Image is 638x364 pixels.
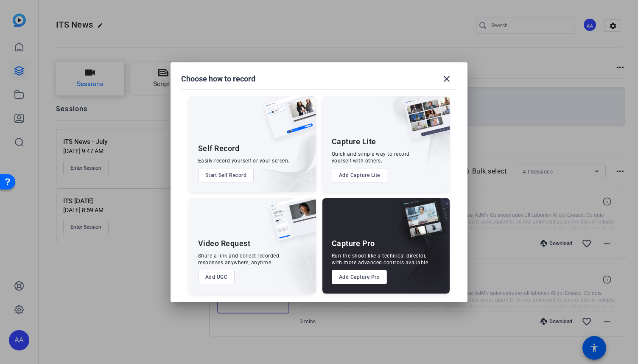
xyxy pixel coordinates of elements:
img: ugc-content.png [263,198,316,249]
button: Add Capture Lite [332,168,387,182]
mat-icon: close [442,74,452,84]
div: Capture Pro [332,238,375,249]
div: Run the shoot like a technical director, with more advanced controls available. [332,252,430,266]
img: embarkstudio-capture-pro.png [387,209,450,294]
div: Easily record yourself or your screen. [198,157,290,164]
img: self-record.png [257,96,316,147]
div: Quick and simple way to record yourself with others. [332,151,410,164]
h1: Choose how to record [181,74,255,84]
img: embarkstudio-capture-lite.png [374,96,450,181]
div: Capture Lite [332,137,376,147]
img: capture-lite.png [397,96,450,148]
div: Video Request [198,238,251,249]
button: Add Capture Pro [332,270,387,284]
div: Self Record [198,143,240,154]
button: Add UGC [198,270,235,284]
img: embarkstudio-ugc-content.png [267,224,316,294]
div: Share a link and collect recorded responses anywhere, anytime. [198,252,280,266]
button: Start Self Record [198,168,254,182]
img: embarkstudio-self-record.png [242,115,316,192]
img: capture-pro.png [394,198,450,250]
